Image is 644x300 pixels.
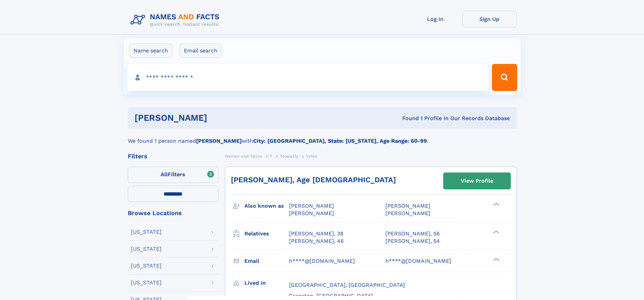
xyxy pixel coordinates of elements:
[306,154,317,159] span: Yehia
[244,200,289,212] h3: Also known as
[270,152,272,160] a: T
[289,210,334,216] span: [PERSON_NAME]
[492,230,500,234] div: ❯
[270,154,272,159] span: T
[131,263,162,269] div: [US_STATE]
[180,44,222,58] label: Email search
[461,173,493,189] div: View Profile
[289,237,344,245] a: [PERSON_NAME], 46
[385,230,440,237] a: [PERSON_NAME], 56
[128,210,218,216] div: Browse Locations
[408,11,462,27] a: Log In
[492,257,500,261] div: ❯
[492,64,517,91] button: Search Button
[280,154,298,159] span: Tossielly
[128,11,225,29] img: Logo Names and Facts
[225,152,262,160] a: Names and Facts
[289,203,334,209] span: [PERSON_NAME]
[231,176,396,184] a: [PERSON_NAME], Age [DEMOGRAPHIC_DATA]
[135,114,305,122] h1: [PERSON_NAME]
[385,237,440,245] a: [PERSON_NAME], 54
[444,173,510,189] a: View Profile
[492,202,500,207] div: ❯
[289,282,405,288] span: [GEOGRAPHIC_DATA], [GEOGRAPHIC_DATA]
[289,293,373,299] span: Cranston, [GEOGRAPHIC_DATA]
[131,246,162,252] div: [US_STATE]
[131,280,162,285] div: [US_STATE]
[127,64,489,91] input: search input
[462,11,517,27] a: Sign Up
[385,203,430,209] span: [PERSON_NAME]
[289,230,343,237] a: [PERSON_NAME], 38
[128,167,218,183] label: Filters
[129,44,172,58] label: Name search
[161,171,168,178] span: All
[385,210,430,216] span: [PERSON_NAME]
[280,152,298,160] a: Tossielly
[244,255,289,267] h3: Email
[244,277,289,289] h3: Lived in
[128,129,517,145] div: We found 1 person named with .
[244,228,289,239] h3: Relatives
[131,229,162,235] div: [US_STATE]
[305,115,510,122] div: Found 1 Profile In Our Records Database
[253,138,427,144] b: City: [GEOGRAPHIC_DATA], State: [US_STATE], Age Range: 60-99
[128,153,218,159] div: Filters
[196,138,242,144] b: [PERSON_NAME]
